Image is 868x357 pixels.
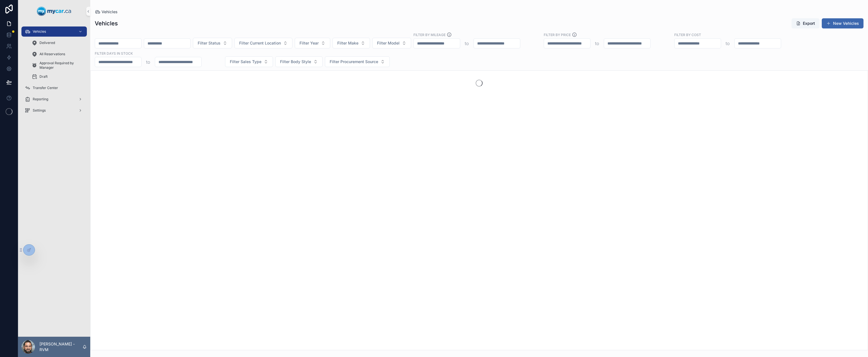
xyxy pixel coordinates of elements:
button: Select Button [295,38,330,48]
span: Filter Status [198,40,221,46]
span: Filter Current Location [239,40,281,46]
label: Filter By Mileage [413,32,446,37]
span: Filter Procurement Source [330,59,378,65]
span: Settings [33,108,46,113]
button: Export [792,18,819,28]
span: Filter Make [337,40,358,46]
p: [PERSON_NAME] - RVM [39,341,82,352]
a: Delivered [28,38,87,48]
span: Transfer Center [33,86,58,90]
button: Select Button [193,38,232,48]
span: Filter Sales Type [230,59,261,65]
div: scrollable content [18,23,90,123]
span: Vehicles [102,9,118,15]
span: Draft [39,74,48,79]
a: Settings [21,105,87,116]
p: to [146,59,150,65]
span: Filter Body Style [280,59,311,65]
button: Select Button [332,38,370,48]
img: App logo [37,7,71,16]
button: New Vehicles [822,18,863,28]
span: Reporting [33,97,48,101]
p: to [465,40,469,47]
h1: Vehicles [95,19,118,27]
span: Delivered [39,41,55,45]
a: Vehicles [21,26,87,37]
label: FILTER BY PRICE [544,32,571,37]
span: Vehicles [33,29,46,34]
a: Vehicles [95,9,118,15]
span: Filter Model [377,40,400,46]
button: Select Button [234,38,292,48]
span: All Reservations [39,52,65,56]
p: to [595,40,599,47]
a: Approval Required by Manager [28,60,87,70]
a: Transfer Center [21,83,87,93]
span: Approval Required by Manager [39,61,81,70]
label: Filter Days In Stock [95,51,133,56]
button: Select Button [225,56,273,67]
button: Select Button [275,56,323,67]
a: Reporting [21,94,87,104]
button: Select Button [325,56,390,67]
p: to [726,40,730,47]
label: FILTER BY COST [674,32,701,37]
a: Draft [28,72,87,82]
span: Filter Year [299,40,319,46]
button: Select Button [372,38,411,48]
a: All Reservations [28,49,87,59]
